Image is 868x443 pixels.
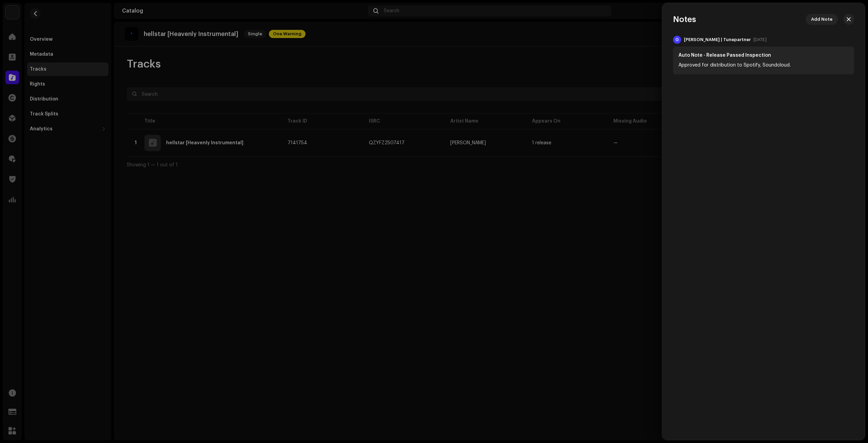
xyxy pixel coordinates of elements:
[678,62,849,69] div: Approved for distribution to Spotify, Soundcloud.
[673,36,681,44] div: G
[753,37,767,42] div: [DATE]
[684,37,751,42] div: [PERSON_NAME] | Tunepartner
[806,14,838,25] button: Add Note
[811,13,832,26] span: Add Note
[678,52,849,59] div: Auto Note - Release Passed Inspection
[673,14,696,25] h3: Notes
